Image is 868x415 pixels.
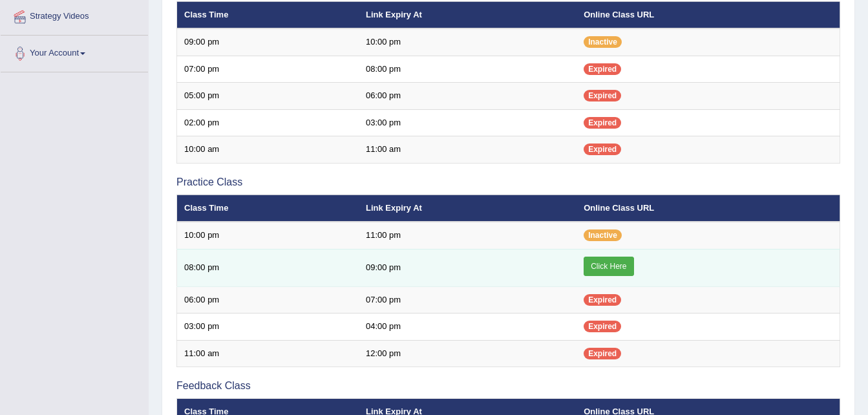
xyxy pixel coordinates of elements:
[584,294,621,306] span: Expired
[177,109,359,136] td: 02:00 pm
[359,109,577,136] td: 03:00 pm
[577,1,840,28] th: Online Class URL
[177,314,359,341] td: 03:00 pm
[584,257,633,276] a: Click Here
[359,1,577,28] th: Link Expiry At
[177,56,359,83] td: 07:00 pm
[1,36,148,68] a: Your Account
[359,249,577,286] td: 09:00 pm
[359,28,577,56] td: 10:00 pm
[359,136,577,164] td: 11:00 am
[177,136,359,164] td: 10:00 am
[177,28,359,56] td: 09:00 pm
[584,144,621,155] span: Expired
[584,90,621,101] span: Expired
[176,380,840,392] h3: Feedback Class
[584,63,621,75] span: Expired
[359,286,577,314] td: 07:00 pm
[177,83,359,110] td: 05:00 pm
[176,176,840,188] h3: Practice Class
[177,340,359,367] td: 11:00 am
[584,348,621,359] span: Expired
[584,229,622,241] span: Inactive
[177,222,359,249] td: 10:00 pm
[584,117,621,129] span: Expired
[359,340,577,367] td: 12:00 pm
[359,222,577,249] td: 11:00 pm
[577,195,840,222] th: Online Class URL
[177,195,359,222] th: Class Time
[177,1,359,28] th: Class Time
[359,56,577,83] td: 08:00 pm
[584,36,622,48] span: Inactive
[584,321,621,332] span: Expired
[359,314,577,341] td: 04:00 pm
[359,195,577,222] th: Link Expiry At
[177,286,359,314] td: 06:00 pm
[177,249,359,286] td: 08:00 pm
[359,83,577,110] td: 06:00 pm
